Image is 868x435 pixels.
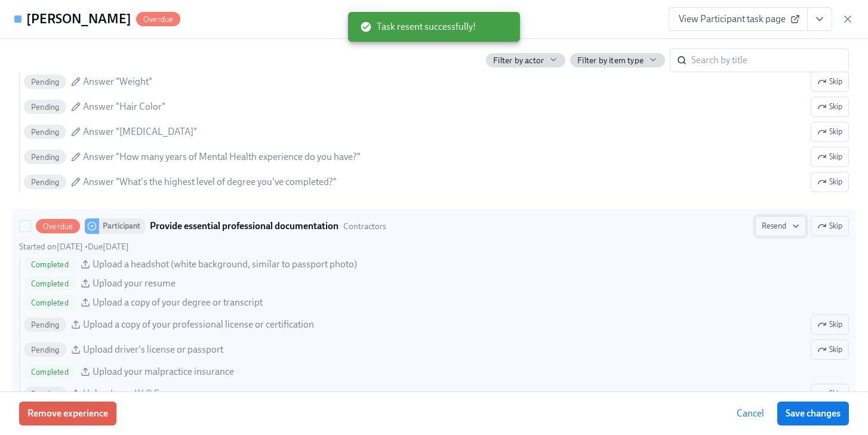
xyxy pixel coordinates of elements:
span: Skip [817,220,842,232]
span: Answer "What's the highest level of degree you've completed?" [83,175,337,189]
span: Skip [817,126,842,138]
span: Pending [24,390,66,399]
button: Filter by item type [570,53,665,67]
span: Pending [24,153,66,162]
span: Skip [817,101,842,113]
span: Upload a headshot (white background, similar to passport photo) [93,258,357,271]
button: PendingAnswer "Gender"SkipPendingAnswer "Birth City and State"SkipPendingAnswer "Birth Country"Sk... [811,172,849,192]
span: Upload a copy of your degree or transcript [93,296,263,309]
span: Skip [817,388,842,400]
span: Pending [24,103,66,112]
span: Completed [24,368,76,377]
span: Skip [817,76,842,88]
span: Upload your malpractice insurance [93,365,234,378]
span: Pending [24,128,66,137]
span: Upload driver's license or passport [83,343,223,356]
span: Completed [24,279,76,288]
span: Remove experience [27,408,108,419]
span: Pending [24,320,66,329]
button: PendingAnswer "Gender"SkipPendingAnswer "Birth City and State"SkipPendingAnswer "Birth Country"Sk... [811,122,849,142]
div: Participant [99,218,145,234]
span: Upload your resume [93,277,176,290]
span: Skip [817,344,842,356]
button: OverdueParticipantProvide essential professional documentationContractorsResendStarted on[DATE] •... [811,216,849,236]
span: Answer "Hair Color" [83,100,165,113]
span: Completed [24,260,76,269]
button: PendingAnswer "Gender"SkipPendingAnswer "Birth City and State"SkipPendingAnswer "Birth Country"Sk... [811,147,849,167]
button: OverdueParticipantProvide essential professional documentationContractorsResendSkipStarted on[DAT... [811,340,849,360]
span: Skip [817,151,842,163]
button: Cancel [728,402,772,425]
div: • [19,241,129,252]
button: View task page [807,7,832,31]
h4: [PERSON_NAME] [26,10,131,28]
span: Upload your W-9 Form [83,387,177,400]
span: Monday, September 8th 2025, 9:00 am [88,242,129,252]
span: This task uses the "Contractors" audience [343,221,386,232]
button: OverdueParticipantProvide essential professional documentationContractorsResendSkipStarted on[DAT... [811,314,849,335]
button: PendingAnswer "Gender"SkipPendingAnswer "Birth City and State"SkipPendingAnswer "Birth Country"Sk... [811,72,849,92]
span: Tuesday, September 2nd 2025, 9:12 am [19,242,83,252]
span: Pending [24,78,66,87]
span: Filter by actor [493,55,544,66]
span: Resend [762,220,799,232]
span: Task resent successfully! [360,20,476,33]
span: Save changes [786,408,841,419]
button: Filter by actor [486,53,565,67]
span: Filter by item type [577,55,644,66]
span: Pending [24,178,66,187]
input: Search by title [691,48,849,72]
button: OverdueParticipantProvide essential professional documentationContractorsSkipStarted on[DATE] •Du... [755,216,806,236]
button: OverdueParticipantProvide essential professional documentationContractorsResendSkipStarted on[DAT... [811,384,849,404]
strong: Provide essential professional documentation [150,219,338,233]
span: Upload a copy of your professional license or certification [83,318,314,331]
span: Answer "Weight" [83,75,152,88]
button: PendingAnswer "Gender"SkipPendingAnswer "Birth City and State"SkipPendingAnswer "Birth Country"Sk... [811,97,849,117]
a: View Participant task page [669,7,808,31]
span: Overdue [136,15,180,24]
span: Completed [24,298,76,307]
span: Answer "How many years of Mental Health experience do you have?" [83,150,361,163]
span: Skip [817,176,842,188]
span: Overdue [36,222,80,231]
span: Skip [817,319,842,331]
span: View Participant task page [679,13,798,25]
span: Answer "[MEDICAL_DATA]" [83,125,197,138]
button: Save changes [777,402,849,425]
button: Remove experience [19,402,116,425]
span: Cancel [737,408,764,419]
span: Pending [24,345,66,354]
